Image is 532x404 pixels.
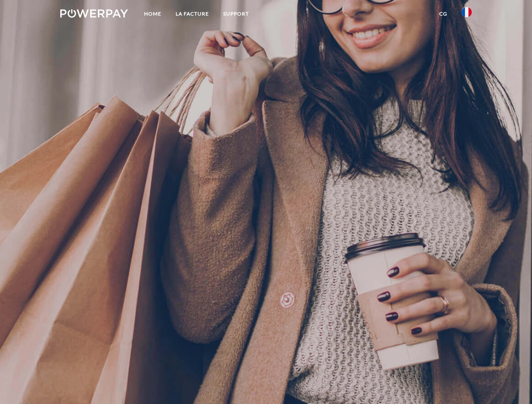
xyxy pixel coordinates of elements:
[168,6,216,21] a: LA FACTURE
[60,9,128,18] img: logo-powerpay-white.svg
[137,6,168,21] a: Home
[432,6,454,21] a: CG
[462,7,472,17] img: fr
[216,6,256,21] a: Support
